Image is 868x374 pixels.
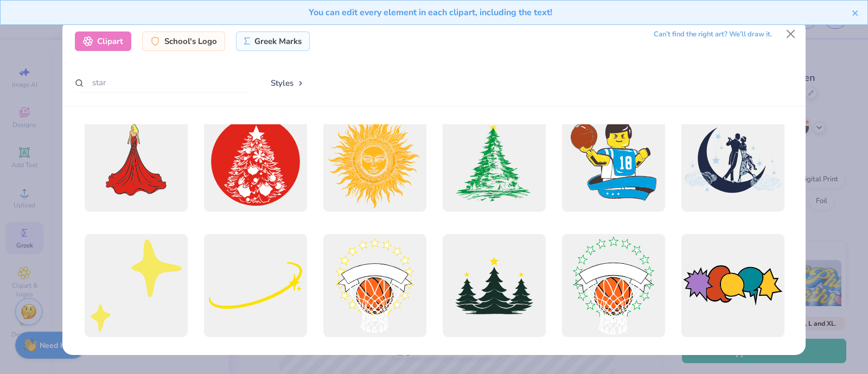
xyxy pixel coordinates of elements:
div: Can’t find the right art? We’ll draw it. [654,25,772,44]
button: Styles [259,73,316,93]
input: Search by name [75,73,248,93]
button: close [852,6,859,19]
div: You can edit every element in each clipart, including the text! [9,6,852,19]
div: Greek Marks [236,31,310,51]
button: Close [781,24,801,45]
div: School's Logo [142,31,225,51]
div: Clipart [75,31,131,51]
